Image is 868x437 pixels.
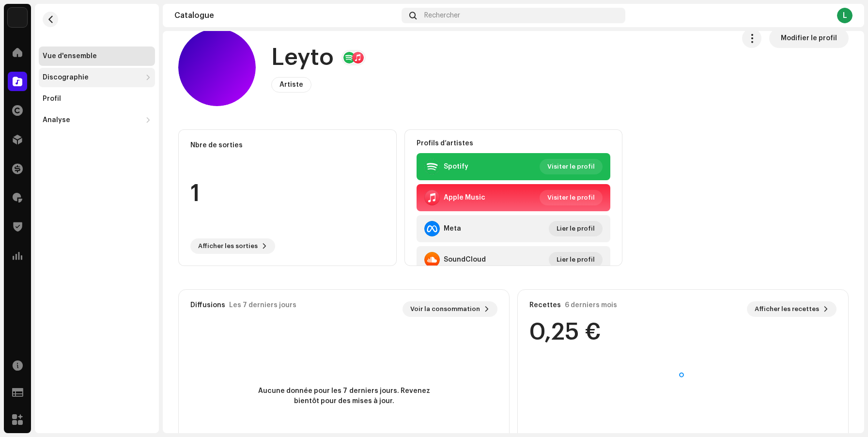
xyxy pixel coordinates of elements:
re-m-nav-dropdown: Analyse [39,110,155,130]
re-m-nav-dropdown: Discographie [39,68,155,87]
button: Visiter le profil [540,190,603,205]
div: Catalogue [174,12,398,19]
button: Lier le profil [549,221,603,236]
span: Lier le profil [557,250,595,269]
div: Profil [43,95,61,103]
span: Afficher les recettes [755,299,819,319]
div: Discographie [43,74,89,81]
button: Visiter le profil [540,159,603,174]
div: Apple Music [444,194,485,202]
div: Diffusions [190,301,225,309]
div: Analyse [43,116,70,124]
re-m-nav-item: Profil [39,89,155,109]
span: Visiter le profil [547,157,595,176]
button: Modifier le profil [769,29,849,48]
span: Modifier le profil [781,29,837,48]
span: Aucune donnée pour les 7 derniers jours. Revenez bientôt pour des mises à jour. [257,386,431,406]
span: Afficher les sorties [198,236,258,256]
span: Visiter le profil [547,188,595,207]
span: Rechercher [424,12,460,19]
button: Afficher les recettes [747,301,837,317]
div: Spotify [444,163,468,171]
h1: Leyto [271,42,334,73]
div: Meta [444,225,461,233]
button: Lier le profil [549,252,603,267]
span: Lier le profil [557,219,595,238]
span: Artiste [279,81,303,88]
div: SoundCloud [444,256,486,264]
div: 6 derniers mois [565,301,617,309]
div: L [837,8,852,23]
re-o-card-data: Nbre de sorties [178,129,397,266]
div: Vue d'ensemble [43,52,97,60]
re-m-nav-item: Vue d'ensemble [39,47,155,66]
div: Les 7 derniers jours [229,301,296,309]
span: Voir la consommation [410,299,480,319]
button: Afficher les sorties [190,238,275,254]
button: Voir la consommation [403,301,497,317]
div: Nbre de sorties [190,141,385,149]
strong: Profils d’artistes [417,140,473,147]
img: 767b8677-5a56-4b46-abab-1c5a2eb5366a [8,8,27,27]
div: Recettes [529,301,561,309]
